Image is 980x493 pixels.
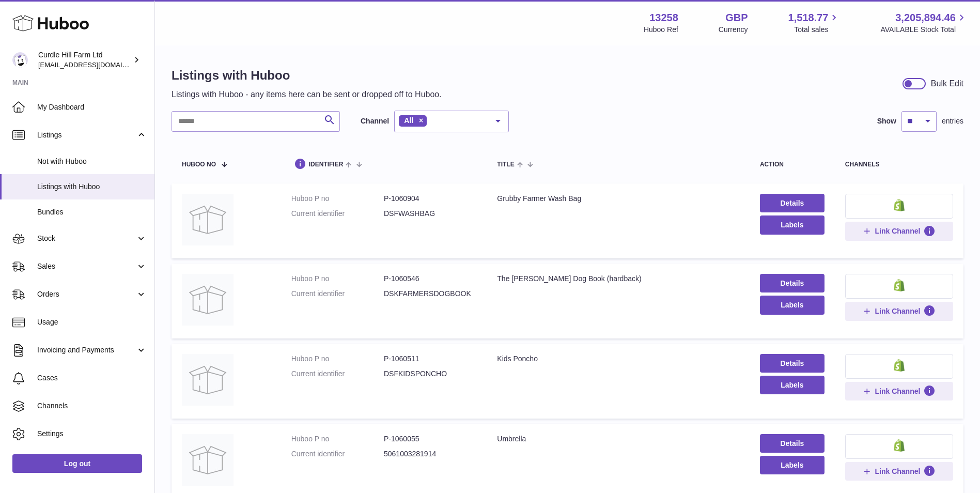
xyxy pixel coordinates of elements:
[172,67,442,84] h1: Listings with Huboo
[182,194,234,245] img: Grubby Farmer Wash Bag
[894,199,905,211] img: shopify-small.png
[875,387,920,396] span: Link Channel
[880,11,968,35] a: 3,205,894.46 AVAILABLE Stock Total
[760,456,825,474] button: Labels
[182,161,216,168] span: Huboo no
[845,161,953,168] div: channels
[760,274,825,292] a: Details
[384,369,476,379] dd: DSFKIDSPONCHO
[497,194,739,204] div: Grubby Farmer Wash Bag
[497,161,514,168] span: title
[37,130,136,140] span: Listings
[37,401,147,411] span: Channels
[37,289,136,299] span: Orders
[497,434,739,444] div: Umbrella
[172,89,442,100] p: Listings with Huboo - any items here can be sent or dropped off to Huboo.
[719,25,748,35] div: Currency
[760,194,825,212] a: Details
[875,226,920,236] span: Link Channel
[37,182,147,192] span: Listings with Huboo
[37,345,136,355] span: Invoicing and Payments
[384,194,476,204] dd: P-1060904
[875,467,920,476] span: Link Channel
[384,354,476,364] dd: P-1060511
[37,234,136,243] span: Stock
[942,116,963,126] span: entries
[794,25,840,35] span: Total sales
[291,209,384,219] dt: Current identifier
[291,434,384,444] dt: Huboo P no
[894,279,905,291] img: shopify-small.png
[894,439,905,452] img: shopify-small.png
[760,376,825,394] button: Labels
[845,382,953,400] button: Link Channel
[649,11,678,25] strong: 13258
[384,289,476,299] dd: DSKFARMERSDOGBOOK
[931,78,963,89] div: Bulk Edit
[384,209,476,219] dd: DSFWASHBAG
[182,274,234,326] img: The Farmer's Dog Book (hardback)
[384,449,476,459] dd: 5061003281914
[760,296,825,314] button: Labels
[291,449,384,459] dt: Current identifier
[37,429,147,439] span: Settings
[291,274,384,284] dt: Huboo P no
[788,11,829,25] span: 1,518.77
[12,454,142,473] a: Log out
[760,215,825,234] button: Labels
[361,116,389,126] label: Channel
[37,317,147,327] span: Usage
[37,207,147,217] span: Bundles
[877,116,896,126] label: Show
[725,11,748,25] strong: GBP
[291,289,384,299] dt: Current identifier
[788,11,841,35] a: 1,518.77 Total sales
[845,302,953,320] button: Link Channel
[644,25,678,35] div: Huboo Ref
[760,161,825,168] div: action
[384,274,476,284] dd: P-1060546
[760,434,825,453] a: Details
[894,359,905,372] img: shopify-small.png
[880,25,968,35] span: AVAILABLE Stock Total
[404,116,413,125] span: All
[384,434,476,444] dd: P-1060055
[895,11,956,25] span: 3,205,894.46
[875,306,920,316] span: Link Channel
[497,354,739,364] div: Kids Poncho
[845,222,953,240] button: Link Channel
[37,157,147,166] span: Not with Huboo
[182,354,234,406] img: Kids Poncho
[37,102,147,112] span: My Dashboard
[38,50,131,70] div: Curdle Hill Farm Ltd
[12,52,28,68] img: internalAdmin-13258@internal.huboo.com
[291,354,384,364] dt: Huboo P no
[760,354,825,373] a: Details
[37,261,136,271] span: Sales
[291,194,384,204] dt: Huboo P no
[37,373,147,383] span: Cases
[497,274,739,284] div: The [PERSON_NAME] Dog Book (hardback)
[845,462,953,481] button: Link Channel
[38,60,152,69] span: [EMAIL_ADDRESS][DOMAIN_NAME]
[291,369,384,379] dt: Current identifier
[309,161,344,168] span: identifier
[182,434,234,486] img: Umbrella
